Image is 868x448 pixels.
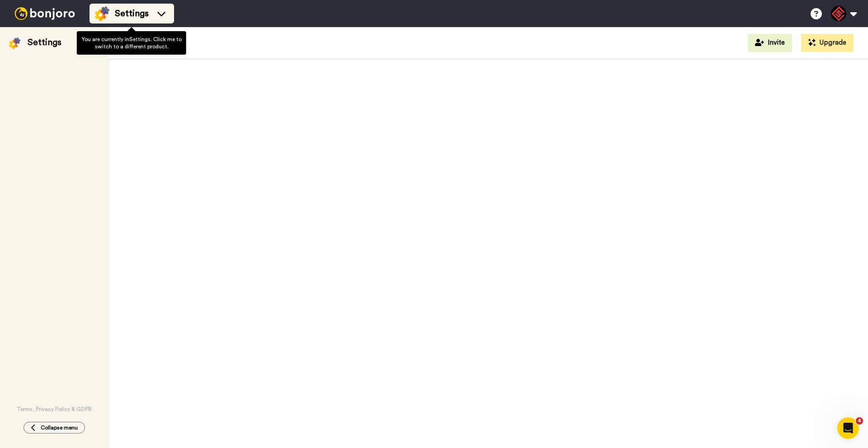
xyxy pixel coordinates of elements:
[11,7,79,20] img: bj-logo-header-white.svg
[748,34,792,52] button: Invite
[856,417,863,425] span: 4
[9,37,20,49] img: settings-colored.svg
[24,422,85,434] button: Collapse menu
[28,36,61,49] div: Settings
[115,7,149,20] span: Settings
[81,37,181,49] span: You are currently in Settings . Click me to switch to a different product.
[801,34,854,52] button: Upgrade
[837,417,859,439] iframe: Intercom live chat
[41,424,78,431] span: Collapse menu
[95,6,109,21] img: settings-colored.svg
